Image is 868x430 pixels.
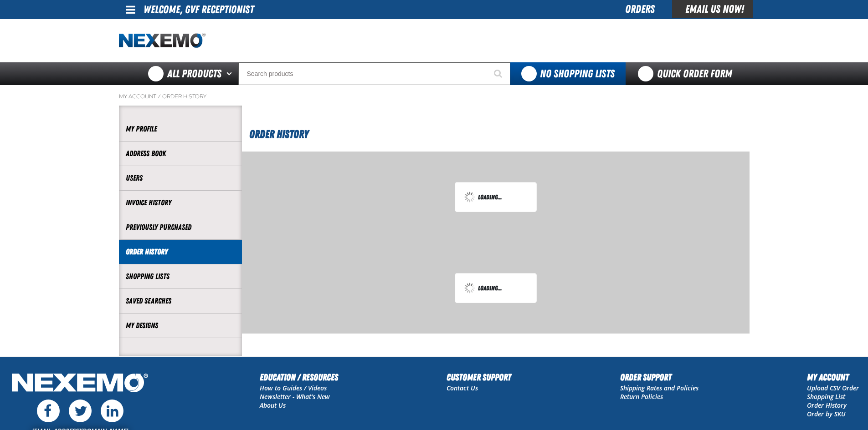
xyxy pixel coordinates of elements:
button: You do not have available Shopping Lists. Open to Create a New List [510,62,626,85]
button: Open All Products pages [223,62,238,85]
a: Return Policies [620,392,663,401]
img: Nexemo Logo [9,370,151,397]
a: Order by SKU [807,410,846,418]
div: Loading... [464,192,527,202]
a: Order History [162,93,206,100]
span: Order History [249,128,308,141]
h2: Customer Support [447,370,511,384]
a: Shipping Rates and Policies [620,384,699,392]
a: Order History [807,401,847,410]
div: Loading... [464,283,527,293]
span: All Products [167,66,221,82]
span: No Shopping Lists [540,67,615,80]
a: Contact Us [447,384,478,392]
a: Quick Order Form [626,62,749,85]
a: Invoice History [126,197,235,208]
a: My Profile [126,124,235,134]
span: / [158,93,161,100]
nav: Breadcrumbs [119,93,750,100]
img: Nexemo logo [119,33,205,49]
a: Order History [126,247,235,257]
a: Shopping List [807,392,845,401]
a: Address Book [126,148,235,159]
a: My Designs [126,320,235,331]
h2: Order Support [620,370,699,384]
a: My Account [119,93,156,100]
h2: My Account [807,370,859,384]
a: Newsletter - What's New [260,392,330,401]
a: About Us [260,401,286,410]
h2: Education / Resources [260,370,338,384]
a: Shopping Lists [126,271,235,282]
a: Upload CSV Order [807,384,859,392]
a: Home [119,33,205,49]
input: Search [238,62,510,85]
a: Saved Searches [126,296,235,306]
a: How to Guides / Videos [260,384,327,392]
button: Start Searching [488,62,510,85]
a: Users [126,173,235,183]
a: Previously Purchased [126,222,235,233]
